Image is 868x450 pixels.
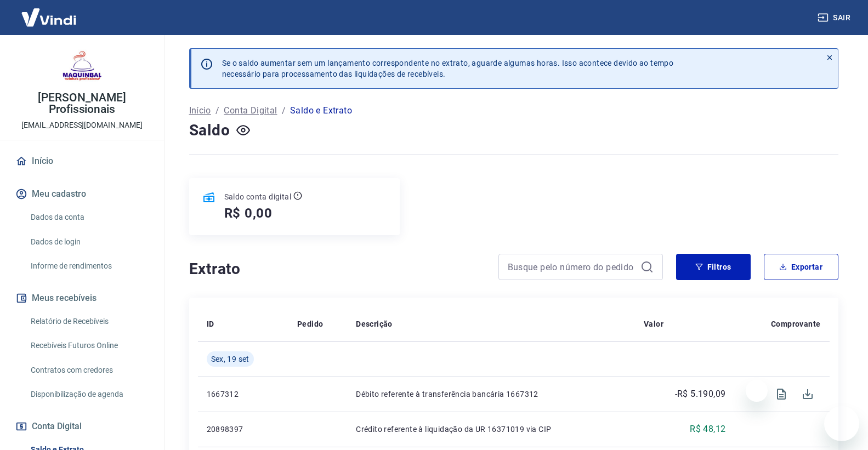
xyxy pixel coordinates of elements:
p: Comprovante [771,318,820,329]
p: / [282,104,286,117]
a: Dados de login [26,231,151,253]
img: Vindi [13,1,84,34]
button: Exportar [764,254,838,280]
iframe: Botão para abrir a janela de mensagens [824,406,859,441]
p: [EMAIL_ADDRESS][DOMAIN_NAME] [21,119,143,131]
p: Valor [644,318,663,329]
p: Pedido [297,318,323,329]
h5: R$ 0,00 [224,204,273,222]
h4: Extrato [189,258,485,280]
p: 20898397 [207,424,280,435]
p: Saldo conta digital [224,191,292,202]
input: Busque pelo número do pedido [508,259,636,275]
p: 1667312 [207,389,280,400]
p: / [215,104,219,117]
button: Sair [815,8,855,28]
button: Meu cadastro [13,182,151,206]
a: Relatório de Recebíveis [26,310,151,333]
p: Descrição [356,318,393,329]
p: ID [207,318,214,329]
p: Crédito referente à liquidação da UR 16371019 via CIP [356,424,626,435]
p: Saldo e Extrato [290,104,352,117]
button: Filtros [676,254,751,280]
button: Meus recebíveis [13,286,151,310]
a: Dados da conta [26,206,151,229]
a: Início [13,149,151,173]
p: -R$ 5.190,09 [675,388,726,401]
p: Débito referente à transferência bancária 1667312 [356,389,626,400]
p: R$ 48,12 [690,423,725,436]
a: Conta Digital [224,104,277,117]
iframe: Fechar mensagem [746,380,768,402]
a: Informe de rendimentos [26,255,151,277]
a: Contratos com credores [26,359,151,381]
h4: Saldo [189,119,230,141]
p: [PERSON_NAME] Profissionais [9,92,155,115]
button: Conta Digital [13,414,151,438]
a: Recebíveis Futuros Online [26,334,151,357]
span: Sex, 19 set [211,354,249,364]
img: f6ce95d3-a6ad-4fb1-9c65-5e03a0ce469e.jpeg [60,44,104,88]
a: Disponibilização de agenda [26,383,151,406]
p: Se o saldo aumentar sem um lançamento correspondente no extrato, aguarde algumas horas. Isso acon... [222,58,674,79]
a: Início [189,104,211,117]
